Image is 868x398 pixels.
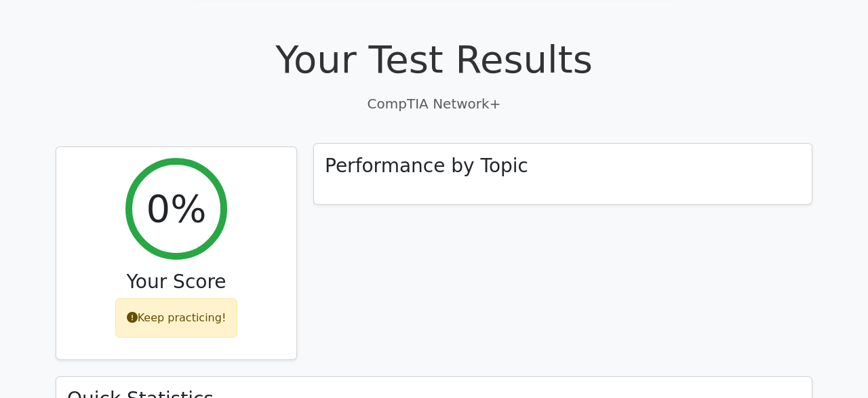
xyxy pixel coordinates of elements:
div: Keep practicing! [115,298,238,338]
h1: Your Test Results [56,37,812,82]
p: CompTIA Network+ [56,94,812,114]
h3: Your Score [67,271,285,294]
h3: Performance by Topic [325,155,528,178]
h2: 0% [146,186,207,231]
